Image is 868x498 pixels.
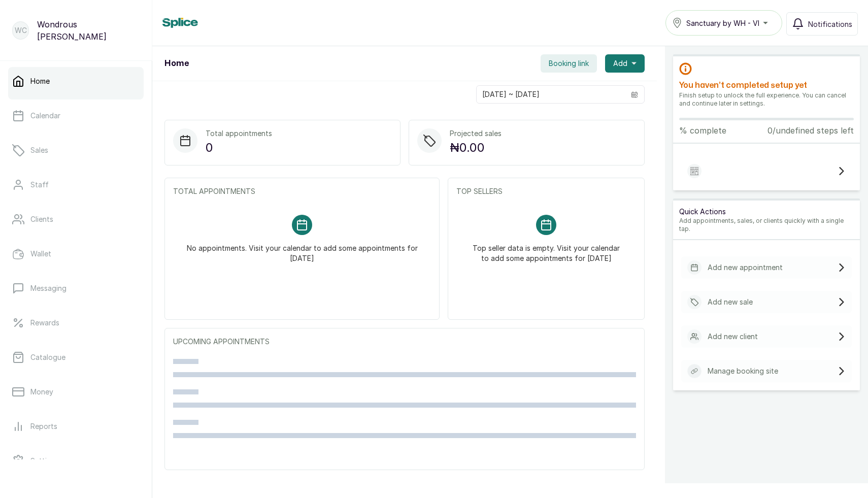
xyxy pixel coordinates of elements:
span: Add [613,58,627,69]
span: Notifications [808,19,852,29]
a: Staff [8,171,144,199]
p: Add new sale [708,297,753,307]
button: Sanctuary by WH - VI [665,10,782,36]
p: Total appointments [206,128,272,139]
p: Reports [30,421,57,431]
p: Home [30,76,50,86]
p: ₦0.00 [450,139,502,157]
button: Booking link [541,54,597,73]
a: Home [8,67,144,95]
p: UPCOMING APPOINTMENTS [173,337,636,347]
p: WC [15,25,27,36]
p: No appointments. Visit your calendar to add some appointments for [DATE] [185,235,419,263]
p: TOP SELLERS [456,186,636,196]
p: Settings [30,456,59,466]
p: Finish setup to unlock the full experience. You can cancel and continue later in settings. [679,91,854,108]
a: Reports [8,412,144,441]
a: Catalogue [8,343,144,372]
p: Calendar [30,111,60,121]
h1: Home [164,57,189,70]
a: Clients [8,205,144,234]
input: Select date [477,86,625,103]
p: 0 [206,139,272,157]
a: Rewards [8,309,144,337]
p: Money [30,387,53,397]
h2: You haven’t completed setup yet [679,79,854,91]
a: Money [8,378,144,406]
p: Clients [30,214,53,224]
a: Calendar [8,102,144,130]
p: Sales [30,145,48,155]
span: Booking link [549,58,589,69]
a: Wallet [8,240,144,268]
p: % complete [679,124,726,137]
p: Projected sales [450,128,502,139]
p: Quick Actions [679,207,854,217]
p: Messaging [30,283,66,293]
svg: calendar [631,91,638,98]
p: Top seller data is empty. Visit your calendar to add some appointments for [DATE] [469,235,624,263]
a: Messaging [8,274,144,303]
button: Add [605,54,645,73]
a: Sales [8,136,144,164]
p: TOTAL APPOINTMENTS [173,186,431,196]
p: Wondrous [PERSON_NAME] [37,18,140,43]
p: Add new appointment [708,262,783,273]
p: 0/undefined steps left [767,124,854,137]
a: Settings [8,447,144,475]
p: Manage booking site [708,366,778,376]
p: Add new client [708,331,758,342]
p: Staff [30,180,49,190]
p: Catalogue [30,352,65,362]
span: Sanctuary by WH - VI [686,18,759,28]
p: Rewards [30,318,59,328]
p: Add appointments, sales, or clients quickly with a single tap. [679,217,854,233]
p: Wallet [30,249,51,259]
button: Notifications [786,12,858,36]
